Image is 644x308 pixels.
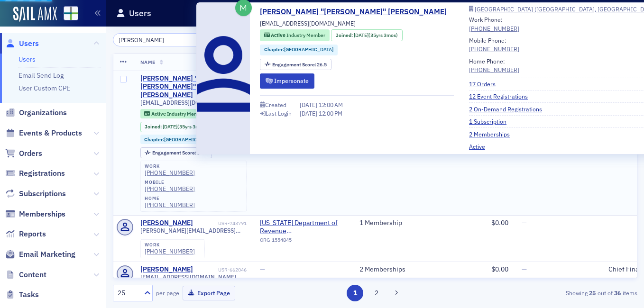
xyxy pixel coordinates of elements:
a: [PHONE_NUMBER] [469,24,519,33]
span: [PERSON_NAME][EMAIL_ADDRESS][PERSON_NAME][DOMAIN_NAME][US_STATE] [140,227,247,234]
div: Joined: 1990-05-21 00:00:00 [331,29,402,41]
span: 12:00 AM [319,101,343,109]
span: — [522,218,527,227]
a: [PHONE_NUMBER] [145,248,195,255]
a: Email Marketing [5,249,75,260]
a: Email Send Log [18,71,64,80]
div: 26.5 [272,62,327,67]
a: [PERSON_NAME] [140,219,193,227]
a: [PHONE_NUMBER] [145,169,195,176]
div: Chapter: [140,135,218,144]
a: [PHONE_NUMBER] [145,201,195,208]
a: [US_STATE] Department of Revenue ([GEOGRAPHIC_DATA]) [260,219,346,236]
span: Chapter : [144,136,164,143]
a: Memberships [5,209,65,219]
a: [PERSON_NAME] [140,265,193,274]
span: $0.00 [491,265,508,273]
button: Export Page [183,286,235,300]
a: 2 Memberships [469,130,517,138]
button: 1 [347,285,363,301]
a: [PHONE_NUMBER] [145,185,195,192]
div: Created [265,102,286,108]
div: USR-743791 [194,220,247,226]
a: Tasks [5,290,39,300]
div: work [145,242,195,248]
div: Active: Active: Industry Member [140,109,210,118]
label: per page [156,289,179,297]
a: 17 Orders [469,80,503,88]
span: Subscriptions [19,189,66,199]
a: [PERSON_NAME] "[PERSON_NAME]" [PERSON_NAME] [140,74,216,100]
a: Orders [5,148,42,159]
span: Name [140,59,156,65]
span: — [522,265,527,273]
span: [EMAIL_ADDRESS][DOMAIN_NAME] [140,99,236,106]
span: Events & Products [19,128,82,138]
input: Search… [113,33,203,46]
strong: 25 [588,289,598,297]
button: × [193,35,202,44]
h1: Users [129,8,151,19]
a: [PERSON_NAME] "[PERSON_NAME]" [PERSON_NAME] [260,6,454,18]
span: Alabama Department of Revenue (Montgomery) [260,219,346,236]
a: Reports [5,229,46,239]
span: [DATE] [300,109,319,117]
span: 12:00 PM [319,109,342,117]
a: Registrations [5,168,65,179]
a: 2 On-Demand Registrations [469,105,549,113]
div: Chapter: [260,45,338,55]
div: Active: Active: Industry Member [260,29,330,41]
a: Content [5,270,46,280]
a: 1 Subscription [469,117,514,126]
span: Tasks [19,290,39,300]
div: 25 [118,288,138,298]
span: Orders [19,148,42,159]
span: — [260,265,265,273]
span: Chapter : [264,46,284,53]
img: SailAMX [64,6,78,21]
div: Mobile Phone: [469,36,519,54]
span: Engagement Score : [272,61,317,68]
span: Email Marketing [19,249,75,260]
span: Reports [19,229,46,239]
div: Engagement Score: 26.5 [260,59,331,71]
span: Users [19,38,39,49]
a: Chapter:[GEOGRAPHIC_DATA] [264,46,333,54]
div: (35yrs 3mos) [354,32,398,39]
a: 2 Memberships [359,265,405,274]
div: mobile [145,180,195,185]
strong: 36 [613,289,623,297]
a: [PHONE_NUMBER] [469,65,519,74]
button: Impersonate [260,73,314,88]
span: [EMAIL_ADDRESS][DOMAIN_NAME] [140,273,236,281]
img: SailAMX [13,7,57,22]
div: USR-662046 [194,267,247,273]
a: [PHONE_NUMBER] [469,45,519,53]
a: User Custom CPE [18,84,70,92]
a: Active Industry Member [264,32,325,39]
div: 26.5 [152,150,207,155]
span: [DATE] [163,123,177,130]
div: Last Login [266,111,292,116]
span: Memberships [19,209,65,219]
span: [DATE] [300,101,319,109]
span: Joined : [145,124,163,130]
div: Showing out of items [469,289,637,297]
div: Joined: 1990-05-21 00:00:00 [140,122,212,132]
a: Chapter:[GEOGRAPHIC_DATA] [144,136,213,143]
a: View Homepage [57,6,78,22]
div: (35yrs 3mos) [163,124,207,130]
div: home [145,196,195,201]
span: Active [271,32,286,38]
span: Engagement Score : [152,149,197,156]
